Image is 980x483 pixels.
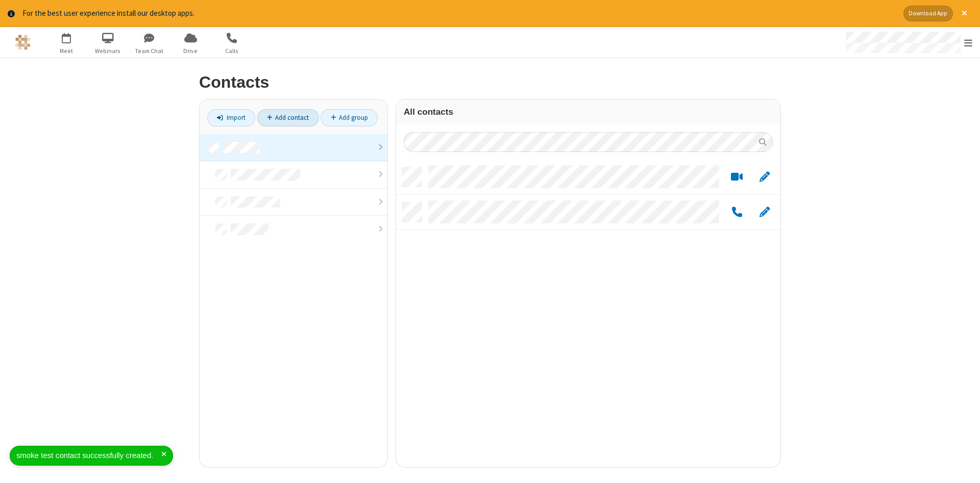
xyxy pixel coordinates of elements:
h3: All contacts [404,107,773,117]
a: Import [207,109,255,126]
button: Call by phone [727,206,747,218]
button: Start a video meeting [727,170,747,183]
h2: Contacts [199,73,781,91]
button: Edit [754,206,774,218]
span: Calls [213,46,251,56]
span: Team Chat [130,46,168,56]
img: QA Selenium DO NOT DELETE OR CHANGE [15,35,31,50]
button: Download App [903,6,953,21]
span: Drive [171,46,210,56]
a: Add group [321,109,378,126]
div: For the best user experience install our desktop apps. [22,8,896,19]
div: Open menu [836,27,980,58]
button: Logo [4,27,42,58]
button: Close alert [957,6,972,21]
span: Meet [47,46,86,56]
a: Add contact [257,109,319,126]
button: Edit [754,170,774,183]
div: grid [396,160,780,467]
div: smoke test contact successfully created. [16,450,161,462]
span: Webinars [89,46,127,56]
